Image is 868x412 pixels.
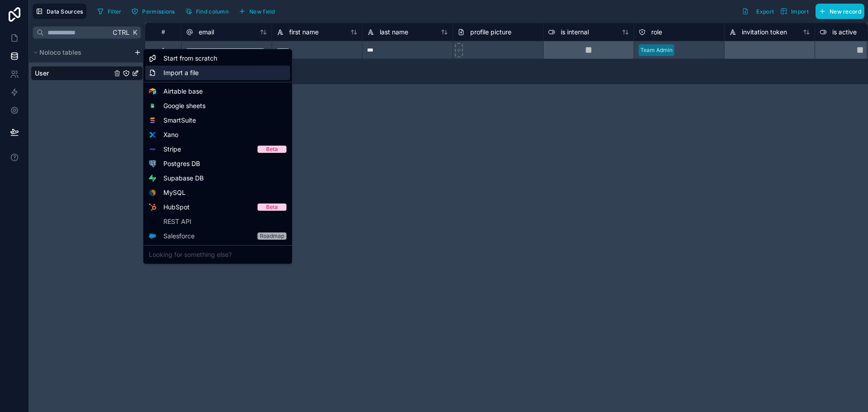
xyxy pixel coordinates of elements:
span: Airtable base [163,87,203,96]
span: Google sheets [163,101,205,110]
img: Airtable logo [149,88,156,95]
span: MySQL [163,188,186,197]
img: SmartSuite [149,117,156,124]
img: Supabase logo [149,175,156,182]
img: API icon [149,218,156,225]
img: Stripe logo [149,146,156,153]
img: Google sheets logo [149,104,156,109]
img: Xano logo [149,131,156,138]
div: Looking for something else? [145,247,290,262]
span: Stripe [163,145,181,154]
span: Start from scratch [163,54,217,63]
div: Beta [266,204,278,211]
img: MySQL logo [149,189,156,196]
span: REST API [163,217,191,226]
div: Roadmap [260,232,284,240]
span: Salesforce [163,232,195,241]
img: HubSpot logo [149,204,156,211]
img: Salesforce [149,233,156,238]
span: SmartSuite [163,116,196,125]
span: HubSpot [163,203,190,212]
span: Postgres DB [163,159,200,168]
div: Beta [266,146,278,153]
span: Supabase DB [163,174,204,183]
span: Xano [163,130,178,139]
img: Postgres logo [149,160,156,167]
span: Import a file [163,68,199,77]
